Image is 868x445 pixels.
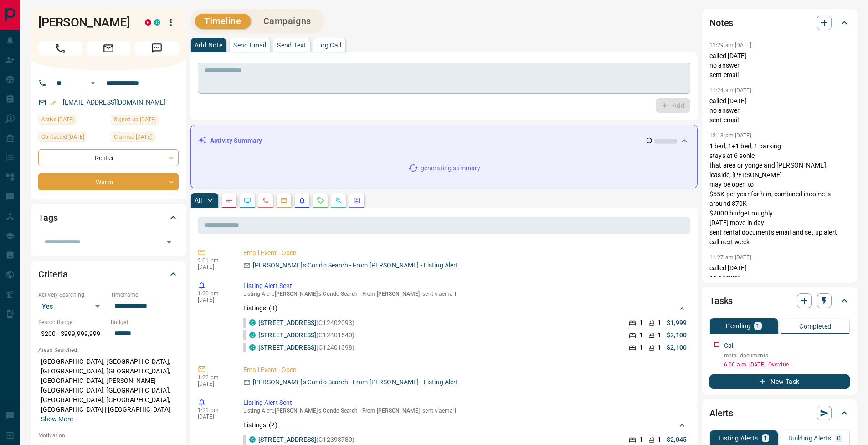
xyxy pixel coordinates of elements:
span: Email [87,41,130,56]
span: [PERSON_NAME]'s Condo Search - From [PERSON_NAME] [275,291,420,297]
p: Completed [799,323,832,330]
p: [DATE] [198,297,230,303]
p: Areas Searched: [38,346,179,354]
button: Show More [41,414,73,424]
h2: Alerts [709,406,733,420]
p: Pending [726,323,750,329]
p: Listing Alert Sent [243,398,687,408]
p: 2:01 pm [198,257,230,264]
div: condos.ca [249,332,256,338]
p: $2,045 [667,435,687,445]
a: [STREET_ADDRESS] [258,331,316,339]
h2: Notes [709,16,733,30]
div: Tasks [709,290,850,312]
div: Alerts [709,402,850,424]
p: Send Text [277,42,306,48]
p: [DATE] [198,381,230,387]
p: Listings: ( 3 ) [243,304,277,313]
div: Notes [709,12,850,34]
div: condos.ca [249,319,256,326]
p: (C12401398) [258,343,355,352]
p: Listings: ( 2 ) [243,420,277,430]
div: condos.ca [154,19,160,26]
p: Listing Alert : - sent via email [243,408,687,414]
p: 1 [657,343,661,352]
p: $2,100 [667,343,687,352]
div: Criteria [38,263,179,285]
svg: Notes [226,197,233,204]
p: 1 [657,330,661,340]
a: [STREET_ADDRESS] [258,319,316,326]
p: Search Range: [38,318,106,326]
p: called [DATE] no answer sent text [709,263,850,292]
p: generating summary [421,163,480,173]
a: [EMAIL_ADDRESS][DOMAIN_NAME] [63,99,166,106]
h2: Tags [38,210,57,225]
p: (C12398780) [258,435,355,445]
svg: Listing Alerts [298,197,306,204]
p: 1:21 pm [198,407,230,414]
svg: Opportunities [335,197,342,204]
p: 1 [764,435,767,441]
svg: Calls [262,197,269,204]
p: $2,100 [667,330,687,340]
p: 1 [756,323,760,329]
button: Timeline [195,14,251,29]
p: [PERSON_NAME]'s Condo Search - From [PERSON_NAME] - Listing Alert [253,261,458,270]
p: 12:13 pm [DATE] [709,132,751,139]
p: Send Email [233,42,266,48]
a: [STREET_ADDRESS] [258,436,316,443]
p: Timeframe: [111,291,179,299]
span: Claimed [DATE] [114,132,152,141]
div: Listings: (3) [243,300,687,317]
button: Campaigns [254,14,320,29]
p: Call [724,341,735,351]
p: 1 [639,330,643,340]
a: [STREET_ADDRESS] [258,344,316,351]
span: Active [DATE] [41,115,74,124]
p: rental documents [724,351,850,360]
p: Motivation: [38,431,179,440]
svg: Lead Browsing Activity [244,197,251,204]
div: Activity Summary [198,132,690,149]
p: Email Event - Open [243,365,687,375]
p: Listing Alert : - sent via email [243,291,687,297]
span: Call [38,41,82,56]
p: 1 [639,343,643,352]
p: 1 [657,318,661,328]
button: Open [87,78,98,89]
svg: Email Verified [50,99,56,106]
svg: Emails [280,197,288,204]
button: Open [163,236,175,249]
p: 6:00 a.m. [DATE] - Overdue [724,361,850,369]
p: [PERSON_NAME]'s Condo Search - From [PERSON_NAME] - Listing Alert [253,377,458,387]
svg: Requests [317,197,324,204]
div: Warm [38,173,179,190]
p: Listing Alerts [719,435,758,441]
p: 0 [837,435,841,441]
div: Listings: (2) [243,417,687,434]
p: 11:27 am [DATE] [709,254,751,261]
button: New Task [709,374,850,389]
p: [GEOGRAPHIC_DATA], [GEOGRAPHIC_DATA], [GEOGRAPHIC_DATA], [GEOGRAPHIC_DATA], [GEOGRAPHIC_DATA], [P... [38,354,179,427]
p: 1:20 pm [198,290,230,297]
p: 1 [657,435,661,445]
h1: [PERSON_NAME] [38,15,131,30]
p: 1 [639,435,643,445]
p: [DATE] [198,264,230,270]
div: Tue Aug 23 2022 [111,115,179,127]
div: property.ca [145,19,151,26]
div: condos.ca [249,436,256,443]
div: Yes [38,299,106,314]
p: Listing Alert Sent [243,281,687,291]
div: Thu Sep 11 2025 [38,115,106,127]
p: Log Call [317,42,341,48]
p: 1:22 pm [198,374,230,381]
div: Thu Oct 06 2022 [111,132,179,145]
div: condos.ca [249,344,256,351]
div: Tue Sep 09 2025 [38,132,106,145]
p: Actively Searching: [38,291,106,299]
p: [DATE] [198,414,230,420]
p: 11:29 am [DATE] [709,42,751,48]
p: called [DATE] no answer sent email [709,96,850,125]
